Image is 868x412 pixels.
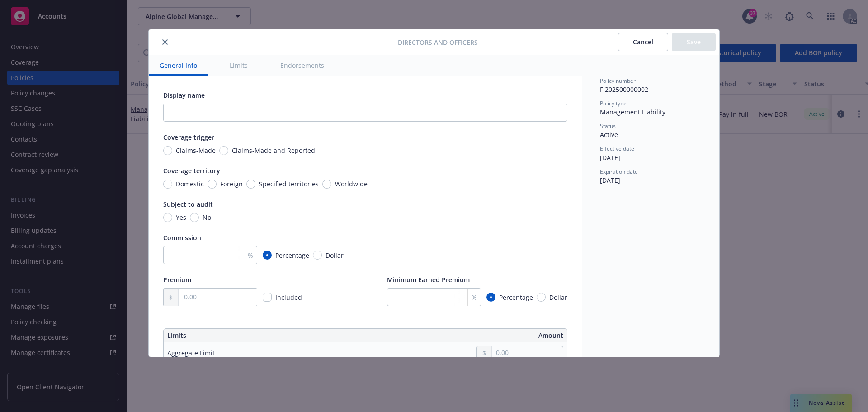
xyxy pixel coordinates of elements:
[600,176,620,185] span: [DATE]
[163,91,205,99] span: Display name
[219,55,259,76] button: Limits
[163,275,191,284] span: Premium
[176,146,216,155] span: Claims-Made
[160,37,170,47] button: close
[259,179,319,189] span: Specified territories
[203,213,211,222] span: No
[275,293,302,302] span: Included
[600,99,627,107] span: Policy type
[164,329,325,342] th: Limits
[398,38,478,47] span: Directors and Officers
[600,168,638,175] span: Expiration date
[163,200,213,208] span: Subject to audit
[232,146,315,155] span: Claims-Made and Reported
[163,233,201,242] span: Commission
[486,293,495,302] input: Percentage
[600,108,665,116] span: Management Liability
[208,180,217,189] input: Foreign
[335,179,368,189] span: Worldwide
[387,275,470,284] span: Minimum Earned Premium
[248,251,253,260] span: %
[618,33,668,51] button: Cancel
[163,180,172,189] input: Domestic
[492,346,563,359] input: 0.00
[313,251,322,260] input: Dollar
[163,133,214,142] span: Coverage trigger
[499,293,533,302] span: Percentage
[163,146,172,155] input: Claims-Made
[600,85,648,94] span: FI202500000002
[176,179,204,189] span: Domestic
[176,213,186,222] span: Yes
[163,166,220,175] span: Coverage territory
[472,293,477,302] span: %
[600,77,636,85] span: Policy number
[600,130,618,139] span: Active
[246,180,255,189] input: Specified territories
[600,153,620,162] span: [DATE]
[275,251,309,260] span: Percentage
[263,251,272,260] input: Percentage
[220,179,243,189] span: Foreign
[369,329,567,342] th: Amount
[600,122,616,130] span: Status
[219,146,228,155] input: Claims-Made and Reported
[149,55,208,76] button: General info
[167,348,215,358] div: Aggregate Limit
[179,289,257,306] input: 0.00
[600,145,634,152] span: Effective date
[269,55,335,76] button: Endorsements
[549,293,567,302] span: Dollar
[163,213,172,222] input: Yes
[325,251,344,260] span: Dollar
[537,293,546,302] input: Dollar
[190,213,199,222] input: No
[322,180,331,189] input: Worldwide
